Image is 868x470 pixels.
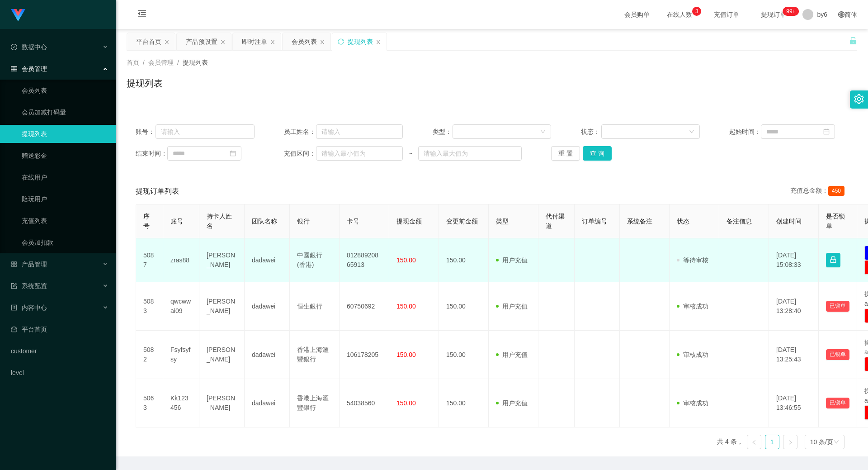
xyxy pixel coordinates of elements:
[418,146,521,161] input: 请输入最大值为
[245,282,290,331] td: dadawei
[270,39,275,45] i: 图标: close
[396,399,416,407] span: 150.00
[340,331,389,379] td: 106178205
[136,33,161,50] div: 平台首页
[11,44,17,50] i: 图标: check-circle-o
[677,256,708,264] span: 等待审核
[136,238,163,282] td: 5087
[581,127,601,137] span: 状态：
[11,261,17,267] i: 图标: appstore-o
[136,379,163,427] td: 5063
[439,379,489,427] td: 150.00
[662,11,697,18] span: 在线人数
[834,439,839,446] i: 图标: down
[22,81,108,100] a: 会员列表
[433,127,453,137] span: 类型：
[729,127,761,137] span: 起始时间：
[396,303,416,310] span: 150.00
[751,440,757,445] i: 图标: left
[136,282,163,331] td: 5083
[828,186,844,196] span: 450
[11,304,17,311] i: 图标: profile
[177,59,179,66] span: /
[347,218,359,225] span: 卡号
[439,282,489,331] td: 150.00
[838,11,844,18] i: 图标: global
[297,218,310,225] span: 银行
[242,33,267,50] div: 即时注单
[769,238,819,282] td: [DATE] 15:08:33
[22,147,108,165] a: 赠送彩金
[677,399,708,407] span: 审核成功
[127,59,139,66] span: 首页
[170,218,183,225] span: 账号
[788,440,793,445] i: 图标: right
[11,304,47,311] span: 内容中心
[199,331,245,379] td: [PERSON_NAME]
[230,150,236,157] i: 图标: calendar
[11,364,108,382] a: level
[316,124,403,139] input: 请输入
[376,39,381,45] i: 图标: close
[11,65,47,72] span: 会员管理
[11,320,108,338] a: 图标: dashboard平台首页
[810,435,833,449] div: 10 条/页
[439,331,489,379] td: 150.00
[136,186,179,197] span: 提现订单列表
[163,379,199,427] td: Kk123456
[540,129,546,135] i: 图标: down
[252,218,277,225] span: 团队名称
[769,282,819,331] td: [DATE] 13:28:40
[11,9,25,22] img: logo.9652507e.png
[546,213,565,229] span: 代付渠道
[22,212,108,230] a: 充值列表
[446,218,478,225] span: 变更前金额
[340,379,389,427] td: 54038560
[496,218,509,225] span: 类型
[677,303,708,310] span: 审核成功
[826,349,849,360] button: 已锁单
[826,253,840,267] button: 图标: lock
[403,149,418,158] span: ~
[316,146,403,161] input: 请输入最小值为
[709,11,744,18] span: 充值订单
[143,59,145,66] span: /
[826,398,849,408] button: 已锁单
[692,7,701,16] sup: 3
[127,76,163,90] h1: 提现列表
[11,43,47,51] span: 数据中心
[826,213,845,229] span: 是否锁单
[340,238,389,282] td: 01288920865913
[756,11,791,18] span: 提现订单
[677,351,708,358] span: 审核成功
[148,59,174,66] span: 会员管理
[164,39,170,45] i: 图标: close
[396,351,416,358] span: 150.00
[284,149,316,158] span: 充值区间：
[551,146,580,161] button: 重 置
[396,218,422,225] span: 提现金额
[183,59,208,66] span: 提现列表
[143,213,150,229] span: 序号
[22,168,108,186] a: 在线用户
[136,127,156,137] span: 账号：
[199,238,245,282] td: [PERSON_NAME]
[769,379,819,427] td: [DATE] 13:46:55
[11,282,47,290] span: 系统配置
[496,303,528,310] span: 用户充值
[186,33,217,50] div: 产品预设置
[290,238,340,282] td: 中國銀行 (香港)
[689,129,694,135] i: 图标: down
[747,435,761,449] li: 上一页
[284,127,316,137] span: 员工姓名：
[22,233,108,252] a: 会员加扣款
[163,331,199,379] td: Fsyfsyfsy
[582,218,607,225] span: 订单编号
[207,213,232,229] span: 持卡人姓名
[290,282,340,331] td: 恒生銀行
[136,149,167,158] span: 结束时间：
[11,342,108,360] a: customer
[340,282,389,331] td: 60750692
[245,238,290,282] td: dadawei
[11,261,47,268] span: 产品管理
